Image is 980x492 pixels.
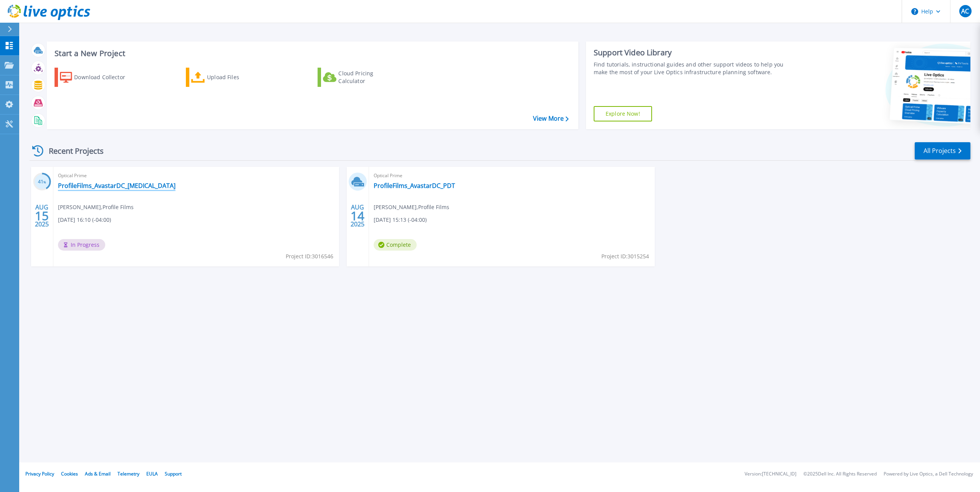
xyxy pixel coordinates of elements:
[601,252,649,261] span: Project ID: 3015254
[884,472,973,477] li: Powered by Live Optics, a Dell Technology
[33,178,51,186] h3: 41
[35,213,49,219] span: 15
[43,180,46,184] span: %
[58,216,111,224] span: [DATE] 16:10 (-04:00)
[803,472,877,477] li: © 2025 Dell Inc. All Rights Reserved
[58,182,175,189] a: ProfileFilms_AvastarDC_[MEDICAL_DATA]
[745,472,796,477] li: Version: [TECHNICAL_ID]
[118,470,139,477] a: Telemetry
[286,252,333,261] span: Project ID: 3016546
[55,68,140,87] a: Download Collector
[186,68,271,87] a: Upload Files
[594,61,792,76] div: Find tutorials, instructional guides and other support videos to help you make the most of your L...
[165,470,182,477] a: Support
[374,216,427,224] span: [DATE] 15:13 (-04:00)
[61,470,78,477] a: Cookies
[594,106,652,121] a: Explore Now!
[594,48,792,58] div: Support Video Library
[338,70,400,85] div: Cloud Pricing Calculator
[350,202,365,230] div: AUG 2025
[35,202,49,230] div: AUG 2025
[58,203,134,211] span: [PERSON_NAME] , Profile Films
[55,49,568,58] h3: Start a New Project
[374,171,650,180] span: Optical Prime
[25,470,54,477] a: Privacy Policy
[30,141,114,160] div: Recent Projects
[351,213,364,219] span: 14
[374,203,449,211] span: [PERSON_NAME] , Profile Films
[58,171,334,180] span: Optical Prime
[74,70,136,85] div: Download Collector
[85,470,111,477] a: Ads & Email
[374,182,455,189] a: ProfileFilms_AvastarDC_PDT
[58,239,105,251] span: In Progress
[318,68,403,87] a: Cloud Pricing Calculator
[533,115,569,122] a: View More
[915,142,970,160] a: All Projects
[207,70,268,85] div: Upload Files
[374,239,417,251] span: Complete
[146,470,158,477] a: EULA
[961,8,969,14] span: AC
